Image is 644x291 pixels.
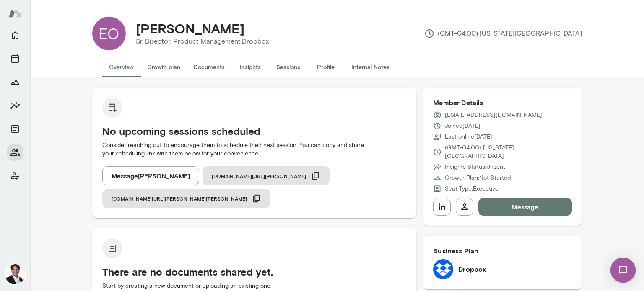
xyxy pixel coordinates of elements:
button: Growth Plan [7,74,23,90]
h6: Dropbox [458,264,486,274]
button: Documents [187,57,231,77]
button: Sessions [7,50,23,67]
button: [DOMAIN_NAME][URL][PERSON_NAME] [203,166,330,185]
button: Message [478,198,572,216]
div: EO [92,17,126,50]
button: Documents [7,121,23,137]
button: Insights [231,57,269,77]
h5: No upcoming sessions scheduled [102,124,406,138]
p: Last online [DATE] [445,133,492,141]
span: [DOMAIN_NAME][URL][PERSON_NAME] [212,173,306,179]
button: Client app [7,167,23,184]
p: Joined [DATE] [445,122,480,130]
span: [DOMAIN_NAME][URL][PERSON_NAME][PERSON_NAME] [112,195,247,202]
button: Overview [102,57,140,77]
p: Start by creating a new document or uploading an existing one. [102,282,406,290]
p: Sr. Director, Product Management, Dropbox [136,36,269,46]
button: Message[PERSON_NAME] [102,166,199,185]
p: [EMAIL_ADDRESS][DOMAIN_NAME] [445,111,542,119]
button: Home [7,27,23,44]
button: [DOMAIN_NAME][URL][PERSON_NAME][PERSON_NAME] [102,189,270,208]
button: Insights [7,97,23,114]
p: Insights Status: Unsent [445,163,505,171]
p: (GMT-04:00) [US_STATE][GEOGRAPHIC_DATA] [445,144,572,160]
p: Growth Plan: Not Started [445,174,511,182]
img: Mento [8,5,22,21]
p: Seat Type: Executive [445,185,499,193]
p: Consider reaching out to encourage them to schedule their next session. You can copy and share yo... [102,141,406,158]
button: Sessions [269,57,307,77]
button: Growth plan [140,57,187,77]
img: Raj Manghani [5,264,25,284]
button: Profile [307,57,345,77]
h6: Member Details [433,98,572,108]
h5: There are no documents shared yet. [102,265,406,278]
p: (GMT-04:00) [US_STATE][GEOGRAPHIC_DATA] [424,28,582,39]
h6: Business Plan [433,246,572,256]
h4: [PERSON_NAME] [136,21,244,36]
button: Members [7,144,23,161]
button: Internal Notes [345,57,396,77]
